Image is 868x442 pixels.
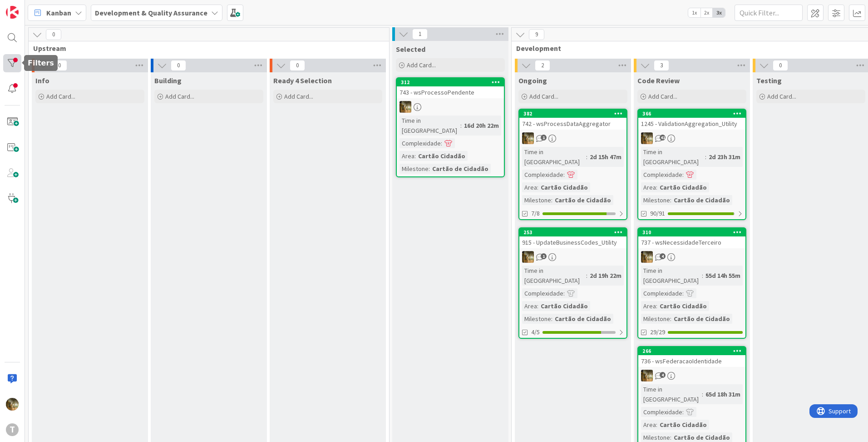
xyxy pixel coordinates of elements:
[541,253,547,259] span: 1
[641,407,682,417] div: Complexidade
[638,110,745,118] div: 366
[656,301,657,311] span: :
[637,109,746,220] a: 3661245 - ValidationAggregation_UtilityJCTime in [GEOGRAPHIC_DATA]:2d 23h 31mComplexidade:Area:Ca...
[537,301,538,311] span: :
[703,271,743,281] div: 55d 14h 55m
[537,182,538,192] span: :
[586,152,587,162] span: :
[518,76,547,85] span: Ongoing
[670,314,671,324] span: :
[773,60,788,71] span: 0
[563,170,565,180] span: :
[529,29,544,40] span: 9
[538,301,590,311] div: Cartão Cidadão
[522,195,551,205] div: Milestone
[522,266,586,286] div: Time in [GEOGRAPHIC_DATA]
[551,314,552,324] span: :
[401,79,504,85] div: 312
[638,236,745,248] div: 737 - wsNecessidadeTerceiro
[396,45,425,54] span: Selected
[414,151,416,161] span: :
[399,138,441,148] div: Complexidade
[638,228,745,248] div: 310737 - wsNecessidadeTerceiro
[641,301,656,311] div: Area
[519,110,626,130] div: 382742 - wsProcessDataAggregator
[6,6,19,19] img: Visit kanbanzone.com
[522,170,563,180] div: Complexidade
[519,228,626,236] div: 253
[154,76,182,85] span: Building
[399,151,414,161] div: Area
[531,327,540,337] span: 4/5
[670,195,671,205] span: :
[399,101,411,113] img: JC
[641,195,670,205] div: Milestone
[642,229,745,236] div: 310
[706,152,743,162] div: 2d 23h 31m
[688,8,700,17] span: 1x
[519,118,626,130] div: 742 - wsProcessDataAggregator
[273,76,332,85] span: Ready 4 Selection
[586,271,587,281] span: :
[46,29,61,40] span: 0
[522,182,537,192] div: Area
[460,121,462,131] span: :
[19,1,41,12] span: Support
[28,59,54,67] h5: Filters
[522,314,551,324] div: Milestone
[407,61,436,69] span: Add Card...
[641,314,670,324] div: Milestone
[397,101,504,113] div: JC
[735,5,803,21] input: Quick Filter...
[35,76,49,85] span: Info
[656,182,657,192] span: :
[641,251,653,263] img: JC
[399,164,429,174] div: Milestone
[441,138,442,148] span: :
[682,407,684,417] span: :
[660,135,666,141] span: 41
[638,347,745,367] div: 266736 - wsFederacaoIdentidade
[396,77,505,177] a: 312743 - wsProcessoPendenteJCTime in [GEOGRAPHIC_DATA]:16d 20h 22mComplexidade:Area:Cartão Cidadã...
[702,271,703,281] span: :
[519,236,626,248] div: 915 - UpdateBusinessCodes_Utility
[756,76,782,85] span: Testing
[171,60,186,71] span: 0
[284,92,313,100] span: Add Card...
[563,288,565,298] span: :
[657,420,709,430] div: Cartão Cidadão
[650,209,665,218] span: 90/91
[637,76,680,85] span: Code Review
[638,251,745,263] div: JC
[95,8,207,17] b: Development & Quality Assurance
[705,152,706,162] span: :
[656,420,657,430] span: :
[523,229,626,236] div: 253
[657,301,709,311] div: Cartão Cidadão
[641,266,702,286] div: Time in [GEOGRAPHIC_DATA]
[462,121,501,131] div: 16d 20h 22m
[638,118,745,130] div: 1245 - ValidationAggregation_Utility
[671,195,732,205] div: Cartão de Cidadão
[290,60,305,71] span: 0
[529,92,558,100] span: Add Card...
[638,347,745,355] div: 266
[642,348,745,354] div: 266
[538,182,590,192] div: Cartão Cidadão
[767,92,796,100] span: Add Card...
[519,132,626,144] div: JC
[657,182,709,192] div: Cartão Cidadão
[641,384,702,404] div: Time in [GEOGRAPHIC_DATA]
[552,195,613,205] div: Cartão de Cidadão
[671,314,732,324] div: Cartão de Cidadão
[650,327,665,337] span: 29/29
[551,195,552,205] span: :
[700,8,713,17] span: 2x
[703,389,743,399] div: 65d 18h 31m
[682,170,684,180] span: :
[46,92,75,100] span: Add Card...
[641,182,656,192] div: Area
[641,132,653,144] img: JC
[46,7,71,18] span: Kanban
[523,110,626,117] div: 382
